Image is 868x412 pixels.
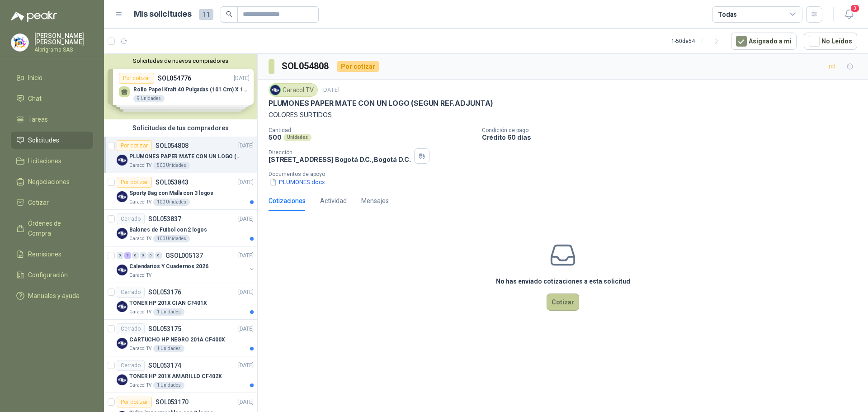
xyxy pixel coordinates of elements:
[153,382,184,389] div: 1 Unidades
[104,320,257,356] a: CerradoSOL053175[DATE] Company LogoCARTUCHO HP NEGRO 201A CF400XCaracol TV1 Unidades
[140,252,146,259] div: 0
[129,382,151,389] p: Caracol TV
[117,191,127,202] img: Company Logo
[129,235,151,242] p: Caracol TV
[547,294,579,311] button: Cotizar
[269,196,306,206] div: Cotizaciones
[238,398,254,407] p: [DATE]
[238,215,254,223] p: [DATE]
[104,283,257,320] a: CerradoSOL053176[DATE] Company LogoTONER HP 201X CIAN CF401XCaracol TV1 Unidades
[148,326,181,332] p: SOL053175
[148,216,181,222] p: SOL053837
[361,196,389,206] div: Mensajes
[28,218,85,238] span: Órdenes de Compra
[124,252,131,259] div: 3
[321,86,340,95] p: [DATE]
[117,338,127,349] img: Company Logo
[11,111,93,128] a: Tareas
[129,345,151,352] p: Caracol TV
[28,249,61,259] span: Remisiones
[104,356,257,393] a: CerradoSOL053174[DATE] Company LogoTONER HP 201X AMARILLO CF402XCaracol TV1 Unidades
[496,276,630,286] h3: No has enviado cotizaciones a esta solicitud
[117,301,127,312] img: Company Logo
[226,11,232,17] span: search
[11,215,93,242] a: Órdenes de Compra
[129,336,225,344] p: CARTUCHO HP NEGRO 201A CF400X
[153,308,184,316] div: 1 Unidades
[238,142,254,150] p: [DATE]
[117,228,127,239] img: Company Logo
[282,59,330,73] h3: SOL054808
[11,69,93,86] a: Inicio
[269,99,493,108] p: PLUMONES PAPER MATE CON UN LOGO (SEGUN REF.ADJUNTA)
[153,162,190,169] div: 500 Unidades
[132,252,139,259] div: 0
[117,397,152,407] div: Por cotizar
[238,251,254,260] p: [DATE]
[28,135,59,145] span: Solicitudes
[320,196,347,206] div: Actividad
[269,110,857,120] p: COLORES SURTIDOS
[153,345,184,352] div: 1 Unidades
[11,173,93,190] a: Negociaciones
[148,362,181,369] p: SOL053174
[104,137,257,173] a: Por cotizarSOL054808[DATE] Company LogoPLUMONES PAPER MATE CON UN LOGO (SEGUN REF.ADJUNTA)Caracol...
[117,360,145,371] div: Cerrado
[117,213,145,224] div: Cerrado
[238,288,254,297] p: [DATE]
[238,325,254,333] p: [DATE]
[129,189,213,198] p: Sporty Bag con Malla con 3 logos
[117,323,145,334] div: Cerrado
[129,299,207,308] p: TONER HP 201X CIAN CF401X
[156,142,189,149] p: SOL054808
[129,199,151,206] p: Caracol TV
[156,179,189,185] p: SOL053843
[117,155,127,166] img: Company Logo
[283,134,311,141] div: Unidades
[269,171,864,177] p: Documentos de apoyo
[129,272,151,279] p: Caracol TV
[270,85,280,95] img: Company Logo
[11,132,93,149] a: Solicitudes
[129,162,151,169] p: Caracol TV
[104,173,257,210] a: Por cotizarSOL053843[DATE] Company LogoSporty Bag con Malla con 3 logosCaracol TV100 Unidades
[731,33,797,50] button: Asignado a mi
[269,133,282,141] p: 500
[28,94,42,104] span: Chat
[337,61,379,72] div: Por cotizar
[129,152,242,161] p: PLUMONES PAPER MATE CON UN LOGO (SEGUN REF.ADJUNTA)
[117,287,145,298] div: Cerrado
[104,119,257,137] div: Solicitudes de tus compradores
[34,33,93,45] p: [PERSON_NAME] [PERSON_NAME]
[117,265,127,275] img: Company Logo
[129,308,151,316] p: Caracol TV
[199,9,213,20] span: 11
[28,156,61,166] span: Licitaciones
[117,250,255,279] a: 0 3 0 0 0 0 GSOL005137[DATE] Company LogoCalendarios Y Cuadernos 2026Caracol TV
[11,266,93,284] a: Configuración
[28,291,80,301] span: Manuales y ayuda
[482,133,864,141] p: Crédito 60 días
[11,11,57,22] img: Logo peakr
[129,226,207,234] p: Balones de Futbol con 2 logos
[165,252,203,259] p: GSOL005137
[671,34,724,48] div: 1 - 50 de 54
[238,178,254,187] p: [DATE]
[269,83,318,97] div: Caracol TV
[850,4,860,13] span: 3
[129,262,208,271] p: Calendarios Y Cuadernos 2026
[841,6,857,23] button: 3
[129,372,222,381] p: TONER HP 201X AMARILLO CF402X
[11,287,93,304] a: Manuales y ayuda
[482,127,864,133] p: Condición de pago
[269,127,475,133] p: Cantidad
[804,33,857,50] button: No Leídos
[117,140,152,151] div: Por cotizar
[11,152,93,170] a: Licitaciones
[269,177,326,187] button: PLUMONES.docx
[11,246,93,263] a: Remisiones
[269,156,410,163] p: [STREET_ADDRESS] Bogotá D.C. , Bogotá D.C.
[718,9,737,19] div: Todas
[155,252,162,259] div: 0
[117,374,127,385] img: Company Logo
